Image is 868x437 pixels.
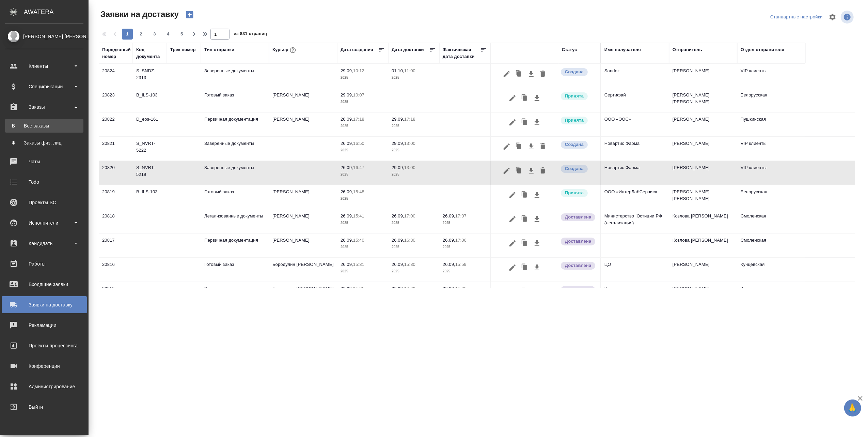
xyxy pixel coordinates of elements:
a: Чаты [2,153,87,170]
p: 26.09, [341,189,353,194]
div: Дата доставки [392,46,424,53]
td: [PERSON_NAME] [669,64,737,88]
div: Проекты SC [5,197,83,208]
button: Удалить [537,67,549,80]
p: Создана [565,69,584,75]
button: Скачать [531,92,543,105]
div: Трек номер [170,46,196,53]
p: 16:30 [404,238,415,243]
div: Выйти [5,402,83,412]
a: ФЗаказы физ. лиц [5,136,83,150]
p: 15:31 [353,262,364,267]
td: Готовый заказ [201,258,269,282]
button: Скачать [531,189,543,201]
td: 20820 [99,161,133,185]
div: Порядковый номер [102,46,131,60]
td: VIP клиенты [737,64,805,88]
button: 2 [136,29,146,40]
p: Создана [565,165,584,172]
td: Готовый заказ [201,88,269,112]
p: 11:00 [404,68,415,73]
p: Принята [565,93,584,100]
button: 🙏 [844,400,861,417]
td: Смоленская [737,233,805,257]
td: [PERSON_NAME] [669,282,737,306]
td: Заверенные документы [201,137,269,161]
div: Имя получателя [604,46,641,53]
a: Проекты SC [2,194,87,211]
p: 29.09, [392,165,404,170]
td: [PERSON_NAME] [PERSON_NAME] [669,88,737,112]
td: [PERSON_NAME] [669,137,737,161]
td: 20824 [99,64,133,88]
td: Пушкинская [737,112,805,136]
div: Чаты [5,156,83,167]
td: Заверенные документы [201,161,269,185]
td: [PERSON_NAME] [269,233,337,257]
p: 15:31 [353,286,364,291]
p: 29.09, [392,141,404,146]
div: Документы доставлены, фактическая дата доставки проставиться автоматически [560,261,597,270]
td: Новартис Фарма [601,137,669,161]
a: Проекты процессинга [2,337,87,354]
td: 20817 [99,233,133,257]
p: 2025 [392,244,436,251]
p: 2025 [341,171,385,178]
td: Кунцевская [737,282,805,306]
div: Фактическая дата доставки [443,46,480,60]
a: Администрирование [2,378,87,395]
p: 26.09, [341,286,353,291]
div: Кандидаты [5,238,83,248]
button: При выборе курьера статус заявки автоматически поменяется на «Принята» [288,46,297,55]
td: Белорусская [737,185,805,209]
span: Посмотреть информацию [841,11,855,24]
p: 2025 [443,220,487,226]
p: 26.09, [392,238,404,243]
td: [PERSON_NAME] [269,209,337,233]
button: Редактировать [507,189,518,201]
button: Редактировать [501,140,512,153]
button: 3 [149,29,160,40]
td: 20822 [99,112,133,136]
button: Редактировать [507,261,518,274]
td: Готовый заказ [201,185,269,209]
div: Клиенты [5,61,83,71]
p: 13:00 [404,165,415,170]
p: 15:30 [404,262,415,267]
div: Отправитель [673,46,702,53]
p: 2025 [392,171,436,178]
a: Конференции [2,358,87,375]
button: Редактировать [507,237,518,250]
button: Скачать [525,164,537,177]
p: 2025 [341,123,385,130]
p: 2025 [341,268,385,275]
button: Клонировать [518,261,531,274]
td: Сертифай [601,88,669,112]
button: Скачать [531,261,543,274]
p: 26.09, [341,117,353,122]
a: Выйти [2,398,87,416]
td: [PERSON_NAME] [669,258,737,282]
td: Бородулин [PERSON_NAME] [269,258,337,282]
td: 20815 [99,282,133,306]
p: 29.09, [341,68,353,73]
p: Доставлена [565,286,591,293]
button: Клонировать [512,140,525,153]
td: [PERSON_NAME] [PERSON_NAME] [669,185,737,209]
p: 17:07 [455,213,467,218]
td: Министерство Юстиции РФ (легализация) [601,209,669,233]
td: Заверенные документы [201,64,269,88]
p: 2025 [392,220,436,226]
td: S_NVRT-5222 [133,137,167,161]
button: Клонировать [518,237,531,250]
button: Скачать [531,116,543,129]
div: split button [769,12,824,22]
div: Новая заявка, еще не передана в работу [560,140,597,149]
a: Todo [2,174,87,191]
span: 4 [163,31,174,37]
td: 20823 [99,88,133,112]
span: 3 [149,31,160,37]
div: Документы доставлены, фактическая дата доставки проставиться автоматически [560,285,597,295]
td: S_SNDZ-2313 [133,64,167,88]
div: Курьер назначен [560,92,597,101]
